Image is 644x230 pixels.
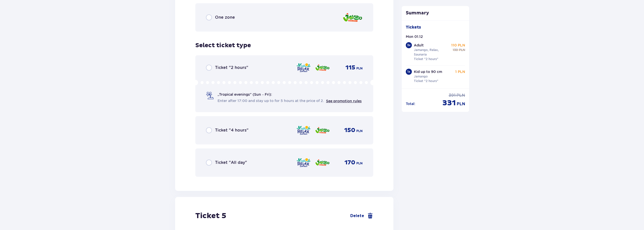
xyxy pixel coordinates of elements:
[296,62,311,73] img: Relax
[414,43,424,48] p: Adult
[215,127,249,133] span: Ticket "4 hours"
[296,157,311,168] img: Relax
[218,92,272,97] span: „Tropical evenings" (Sun – Fri):
[342,10,363,25] img: Jamango
[459,48,465,52] span: PLN
[414,69,442,74] p: Kid up to 90 cm
[406,42,412,48] div: 3 x
[215,160,247,165] span: Ticket "All day"
[406,101,415,106] p: Total :
[356,66,363,71] span: PLN
[326,99,362,103] a: See promotion rules
[356,161,363,166] span: PLN
[406,24,421,30] p: Tickets
[344,126,355,134] span: 150
[296,125,311,136] img: Relax
[449,93,455,98] span: 391
[195,42,251,49] h3: Select ticket type
[402,10,469,16] p: Summary
[414,57,438,61] p: Ticket "2 hours"
[350,213,364,219] span: Delete
[406,69,412,75] div: 1 x
[457,101,465,107] span: PLN
[356,129,363,133] span: PLN
[414,74,428,79] p: Jamango
[442,98,456,108] span: 331
[345,64,355,71] span: 115
[453,48,458,52] span: 130
[215,65,248,70] span: Ticket "2 hours"
[195,211,226,221] h2: Ticket 5
[315,157,330,168] img: Jamango
[451,43,465,48] p: 110 PLN
[457,93,465,98] span: PLN
[414,48,449,57] p: Jamango, Relax, Saunaria
[406,34,423,39] p: Mon 01.12
[350,213,373,219] a: Delete
[414,79,438,83] p: Ticket "2 hours"
[218,98,324,103] span: Enter after 17:00 and stay up to for 5 hours at the price of 2.
[344,159,355,166] span: 170
[315,62,330,73] img: Jamango
[215,15,235,20] span: One zone
[455,69,465,74] p: 1 PLN
[315,125,330,136] img: Jamango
